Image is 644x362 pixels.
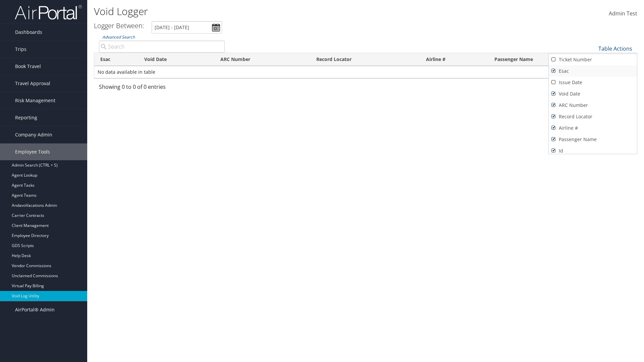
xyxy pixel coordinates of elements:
[549,100,637,111] a: ARC Number
[15,75,50,92] span: Travel Approval
[549,88,637,100] a: Void Date
[15,92,55,109] span: Risk Management
[549,54,637,65] a: Ticket Number
[549,65,637,77] a: Esac
[549,122,637,134] a: Airline #
[549,77,637,88] a: Issue Date
[549,145,637,157] a: Id
[549,134,637,145] a: Passenger Name
[15,4,82,20] img: airportal-logo.png
[15,41,26,58] span: Trips
[15,58,41,75] span: Book Travel
[15,24,42,41] span: Dashboards
[15,126,52,143] span: Company Admin
[15,143,50,160] span: Employee Tools
[549,111,637,122] a: Record Locator
[15,109,37,126] span: Reporting
[15,301,55,318] span: AirPortal® Admin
